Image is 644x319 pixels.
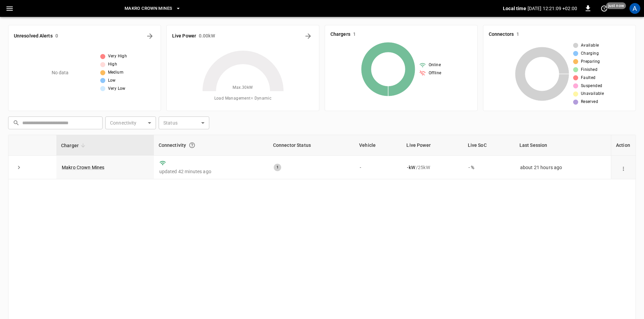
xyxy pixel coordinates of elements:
span: Medium [108,69,124,76]
span: Online [429,62,441,69]
th: Live Power [402,135,463,156]
p: No data [52,69,69,76]
a: Makro Crown Mines [62,165,105,170]
span: High [108,61,117,68]
div: profile-icon [629,3,640,14]
th: Connector Status [268,135,355,156]
span: Load Management = Dynamic [214,95,272,102]
span: Charging [581,50,599,57]
div: Connectivity [159,139,264,151]
span: Very Low [108,85,126,92]
span: Charger [61,141,87,150]
span: Offline [429,70,441,77]
button: set refresh interval [599,3,610,14]
div: 1 [274,164,281,171]
h6: Chargers [330,31,350,38]
span: Preparing [581,58,600,65]
button: Connection between the charger and our software. [186,139,198,151]
span: Faulted [581,75,596,81]
div: action cell options [619,164,628,171]
button: All Alerts [144,31,155,42]
span: Finished [581,67,597,73]
h6: Live Power [172,32,196,40]
td: - % [463,156,515,179]
th: Action [611,135,636,156]
span: Low [108,77,116,84]
th: Live SoC [463,135,515,156]
span: Reserved [581,99,598,105]
button: Makro Crown Mines [122,2,184,15]
td: about 21 hours ago [515,156,611,179]
h6: Unresolved Alerts [14,32,53,40]
span: Very High [108,53,127,60]
span: Max. 30 kW [233,84,253,91]
p: Local time [503,5,526,12]
h6: 1 [353,31,356,38]
span: Unavailable [581,90,604,97]
h6: 1 [516,31,519,38]
span: Available [581,42,599,49]
span: just now [606,2,626,9]
h6: Connectors [489,31,514,38]
button: Energy Overview [303,31,314,42]
p: [DATE] 12:21:09 +02:00 [528,5,577,12]
h6: 0.00 kW [199,32,215,40]
td: - [354,156,402,179]
p: - kW [407,164,415,171]
h6: 0 [55,32,58,40]
span: Suspended [581,83,602,89]
th: Vehicle [354,135,402,156]
span: Makro Crown Mines [125,5,172,12]
div: / 25 kW [407,164,457,171]
button: expand row [14,162,24,172]
p: updated 42 minutes ago [159,168,263,175]
th: Last Session [515,135,611,156]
